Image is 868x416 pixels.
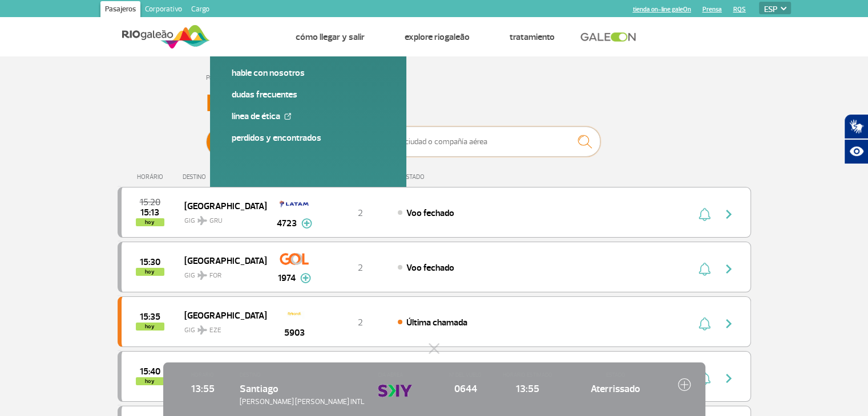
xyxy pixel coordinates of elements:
div: ESTADO [397,173,490,181]
a: Pasajeros [100,1,140,19]
div: HORÁRIO [121,173,183,181]
img: seta-direita-painel-voo.svg [722,262,736,276]
a: Cargo [187,1,214,19]
a: Página de inicio [206,74,248,82]
img: destiny_airplane.svg [197,271,207,280]
span: 2025-09-26 15:30:00 [140,258,160,266]
a: Cómo llegar y salir [296,31,365,43]
span: [GEOGRAPHIC_DATA] [184,253,257,268]
a: tienda on-line galeOn [633,6,691,13]
span: HORARIO [177,371,228,379]
span: GIG [184,210,257,226]
a: Hable con nosotros [232,67,385,79]
img: seta-direita-painel-voo.svg [722,207,736,221]
a: Explore RIOgaleão [405,31,470,43]
img: destiny_airplane.svg [197,216,207,225]
img: sino-painel-voo.svg [699,262,710,276]
button: Abrir tradutor de língua de sinais. [844,114,868,139]
span: Voo fechado [406,207,454,219]
span: Voo fechado [406,262,454,274]
span: FOR [209,271,221,281]
span: [PERSON_NAME] [PERSON_NAME] INTL [240,397,367,407]
img: mais-info-painel-voo.svg [300,273,311,283]
span: CIA AÉREA [378,371,429,379]
span: [GEOGRAPHIC_DATA] [184,198,257,213]
span: HORARIO ESTIMADO [502,371,553,379]
span: 2025-09-26 15:13:35 [140,209,159,217]
img: External Link Icon [284,113,291,120]
img: seta-direita-painel-voo.svg [722,317,736,331]
span: Santiago [240,382,278,395]
span: Última chamada [406,317,467,328]
span: 2025-09-26 15:35:00 [140,313,160,321]
span: GRU [209,216,223,226]
div: Plugin de acessibilidade da Hand Talk. [844,114,868,164]
div: DESTINO [183,173,266,181]
a: Dudas Frecuentes [232,88,385,101]
span: Aterrissado [564,381,666,396]
span: 13:55 [177,381,228,396]
span: GIG [184,264,257,281]
span: hoy [136,323,164,331]
img: destiny_airplane.svg [197,325,207,335]
span: hoy [136,268,164,276]
span: DESTINO [240,371,367,379]
span: 1974 [278,271,296,285]
img: sino-painel-voo.svg [699,317,710,331]
span: 2025-09-26 15:20:00 [140,198,160,206]
a: Corporativo [140,1,187,19]
a: Prensa [703,6,722,13]
img: sino-painel-voo.svg [699,207,710,221]
span: 0644 [440,381,491,396]
input: Vuelo, ciudad o compañía aérea [372,127,600,157]
a: Línea de Ética [232,110,385,123]
h3: Panel de Vuelos [206,89,663,118]
span: 13:55 [502,381,553,396]
span: 2 [358,262,363,274]
span: GIG [184,319,257,336]
span: 5903 [284,326,305,340]
a: Tratamiento [510,31,555,43]
span: [GEOGRAPHIC_DATA] [184,308,257,323]
span: 4723 [277,217,297,230]
a: RQS [733,6,746,13]
span: EZE [209,325,221,336]
a: Perdidos y Encontrados [232,132,385,144]
span: 2 [358,317,363,328]
button: Abrir recursos assistivos. [844,139,868,164]
span: ESTADO [564,371,666,379]
img: mais-info-painel-voo.svg [301,218,312,229]
span: hoy [136,218,164,226]
span: Nº DEL VUELO [440,371,491,379]
a: Vuelos [230,31,256,43]
span: 2 [358,207,363,219]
